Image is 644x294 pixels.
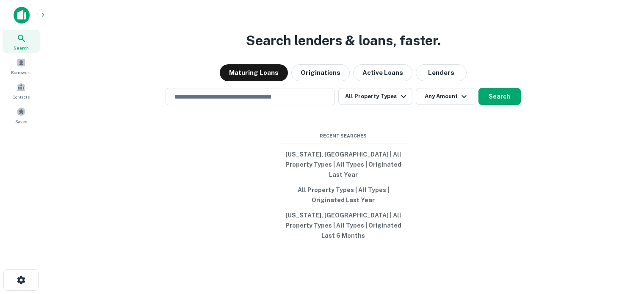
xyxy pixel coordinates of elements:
h3: Search lenders & loans, faster. [246,30,441,51]
button: Any Amount [416,88,475,105]
button: Search [478,88,521,105]
span: Search [14,44,29,51]
img: capitalize-icon.png [14,7,30,24]
button: All Property Types | All Types | Originated Last Year [280,182,407,208]
button: Active Loans [353,64,412,81]
span: Recent Searches [280,132,407,140]
span: Contacts [13,93,30,100]
span: Borrowers [11,69,31,76]
button: All Property Types [338,88,412,105]
button: Lenders [416,64,467,81]
button: Maturing Loans [220,64,288,81]
a: Contacts [3,79,40,102]
a: Search [3,30,40,53]
a: Borrowers [3,55,40,77]
button: [US_STATE], [GEOGRAPHIC_DATA] | All Property Types | All Types | Originated Last Year [280,147,407,182]
span: Saved [15,118,28,125]
button: Originations [291,64,350,81]
button: [US_STATE], [GEOGRAPHIC_DATA] | All Property Types | All Types | Originated Last 6 Months [280,208,407,243]
a: Saved [3,104,40,126]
